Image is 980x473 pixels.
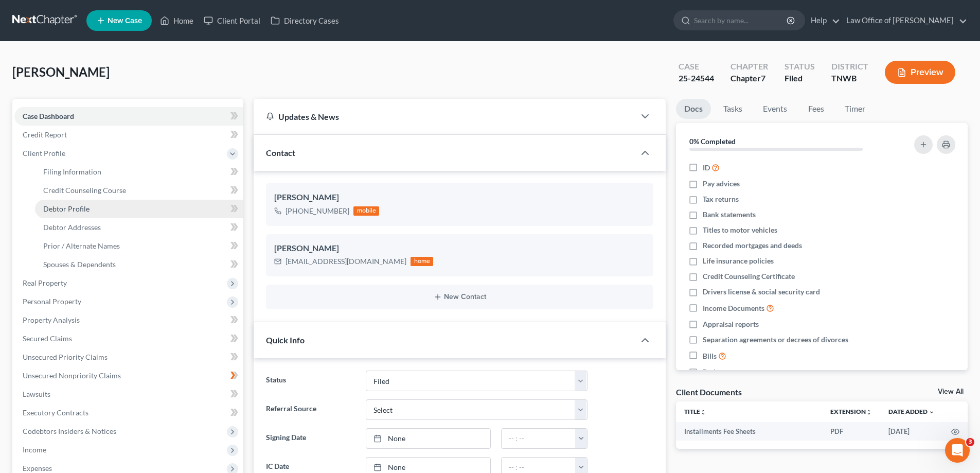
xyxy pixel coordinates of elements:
[23,149,65,157] span: Client Profile
[261,428,360,449] label: Signing Date
[679,73,714,84] div: 25-24544
[703,256,774,266] span: Life insurance policies
[23,427,116,435] span: Codebtors Insiders & Notices
[23,464,52,472] span: Expenses
[831,73,868,84] div: TNWB
[108,17,142,25] span: New Case
[703,240,802,251] span: Recorded mortgages and deeds
[703,194,739,204] span: Tax returns
[286,256,406,267] div: [EMAIL_ADDRESS][DOMAIN_NAME]
[353,206,379,216] div: mobile
[785,61,815,73] div: Status
[261,399,360,420] label: Referral Source
[938,388,964,395] a: View All
[703,351,717,361] span: Bills
[411,257,433,266] div: home
[836,99,874,119] a: Timer
[888,408,935,415] a: Date Added expand_more
[43,260,116,269] span: Spouses & Dependents
[755,99,795,119] a: Events
[703,225,777,235] span: Titles to motor vehicles
[785,73,815,84] div: Filed
[261,371,360,391] label: Status
[14,348,243,366] a: Unsecured Priority Claims
[23,130,67,139] span: Credit Report
[880,422,943,441] td: [DATE]
[35,181,243,200] a: Credit Counseling Course
[14,404,243,422] a: Executory Contracts
[23,297,81,306] span: Personal Property
[43,223,101,232] span: Debtor Addresses
[703,319,759,329] span: Appraisal reports
[274,191,645,204] div: [PERSON_NAME]
[266,335,305,345] span: Quick Info
[945,438,970,463] iframe: Intercom live chat
[23,316,80,324] span: Property Analysis
[703,179,740,189] span: Pay advices
[14,107,243,126] a: Case Dashboard
[265,11,344,30] a: Directory Cases
[286,206,349,216] div: [PHONE_NUMBER]
[866,409,872,415] i: unfold_more
[35,200,243,218] a: Debtor Profile
[43,167,101,176] span: Filing Information
[806,11,840,30] a: Help
[23,112,74,120] span: Case Dashboard
[266,148,295,157] span: Contact
[14,385,243,404] a: Lawsuits
[35,237,243,255] a: Prior / Alternate Names
[703,271,795,282] span: Credit Counseling Certificate
[700,409,706,415] i: unfold_more
[715,99,751,119] a: Tasks
[694,11,788,30] input: Search by name...
[822,422,880,441] td: PDF
[23,445,46,454] span: Income
[703,287,820,297] span: Drivers license & social security card
[703,209,756,220] span: Bank statements
[43,204,90,213] span: Debtor Profile
[689,137,736,146] strong: 0% Completed
[841,11,967,30] a: Law Office of [PERSON_NAME]
[799,99,832,119] a: Fees
[676,387,742,397] div: Client Documents
[14,311,243,329] a: Property Analysis
[703,303,764,313] span: Income Documents
[14,329,243,348] a: Secured Claims
[199,11,265,30] a: Client Portal
[831,61,868,73] div: District
[43,241,120,250] span: Prior / Alternate Names
[830,408,872,415] a: Extensionunfold_more
[730,73,768,84] div: Chapter
[274,242,645,255] div: [PERSON_NAME]
[703,367,803,377] span: Retirement account statements
[684,408,706,415] a: Titleunfold_more
[885,61,955,84] button: Preview
[35,255,243,274] a: Spouses & Dependents
[14,126,243,144] a: Credit Report
[23,408,88,417] span: Executory Contracts
[502,429,576,448] input: -- : --
[966,438,974,446] span: 3
[266,111,622,122] div: Updates & News
[761,73,765,83] span: 7
[676,422,822,441] td: Installments Fee Sheets
[703,335,848,345] span: Separation agreements or decrees of divorces
[703,163,710,173] span: ID
[929,409,935,415] i: expand_more
[679,61,714,73] div: Case
[35,218,243,237] a: Debtor Addresses
[274,293,645,301] button: New Contact
[366,429,490,448] a: None
[23,353,108,361] span: Unsecured Priority Claims
[43,186,126,195] span: Credit Counseling Course
[35,163,243,181] a: Filing Information
[12,64,110,79] span: [PERSON_NAME]
[23,371,121,380] span: Unsecured Nonpriority Claims
[23,334,72,343] span: Secured Claims
[155,11,199,30] a: Home
[676,99,711,119] a: Docs
[730,61,768,73] div: Chapter
[14,366,243,385] a: Unsecured Nonpriority Claims
[23,390,50,398] span: Lawsuits
[23,278,67,287] span: Real Property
